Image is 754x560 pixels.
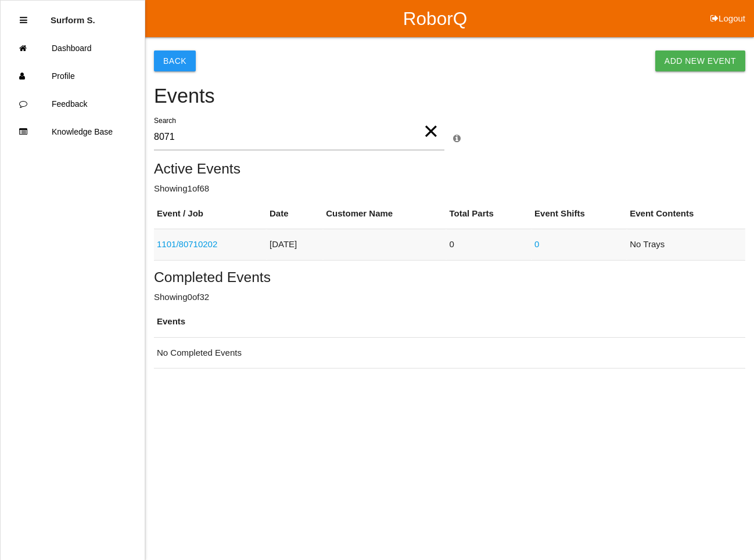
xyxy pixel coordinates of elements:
th: Event Shifts [532,198,627,229]
th: Events [154,306,745,337]
h4: Events [154,85,745,107]
a: Profile [1,62,145,90]
th: Total Parts [446,198,532,229]
label: Search [154,115,176,126]
h5: Completed Events [154,269,745,285]
th: Event Contents [627,198,745,229]
span: Clear Input [423,108,439,149]
a: Feedback [1,90,145,118]
h5: Active Events [154,161,745,176]
a: Knowledge Base [1,118,145,146]
td: No Trays [627,229,745,261]
div: Close [20,6,27,34]
a: Add New Event [655,50,745,71]
p: Showing 0 of 32 [154,291,745,304]
td: [DATE] [267,229,323,261]
a: 0 [534,239,539,249]
input: Search Events [154,124,444,150]
td: 0 [446,229,532,261]
th: Event / Job [154,198,267,229]
th: Customer Name [323,198,446,229]
th: Date [267,198,323,229]
p: Showing 1 of 68 [154,182,745,196]
button: Back [154,50,196,71]
td: No Completed Events [154,337,745,368]
a: Search Info [453,133,461,143]
a: 1101/80710202 [157,239,217,249]
a: Dashboard [1,34,145,62]
p: Surform Scheduler surform Scheduler [51,6,95,25]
